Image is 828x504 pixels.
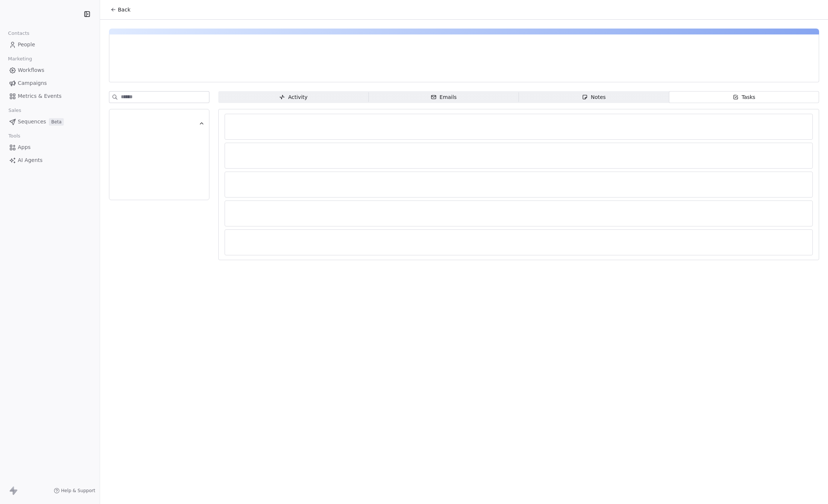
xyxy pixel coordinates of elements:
a: People [6,39,94,51]
span: Campaigns [18,79,47,87]
span: Marketing [5,53,35,64]
span: Workflows [18,66,44,74]
a: Help & Support [54,488,95,494]
span: Back [118,6,130,13]
span: People [18,41,35,49]
a: SequencesBeta [6,116,94,128]
span: Sequences [18,118,46,126]
span: Contacts [5,28,33,39]
span: Sales [5,105,24,116]
div: Activity [279,93,307,101]
a: Apps [6,141,94,153]
a: AI Agents [6,154,94,166]
span: Help & Support [61,488,95,494]
a: Campaigns [6,77,94,89]
span: AI Agents [18,156,43,164]
span: Metrics & Events [18,92,62,100]
span: Tools [5,130,23,142]
a: Metrics & Events [6,90,94,102]
button: Back [106,3,135,16]
span: Apps [18,143,31,151]
div: Notes [582,93,606,101]
a: Workflows [6,64,94,76]
span: Beta [49,118,64,126]
div: Emails [431,93,457,101]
